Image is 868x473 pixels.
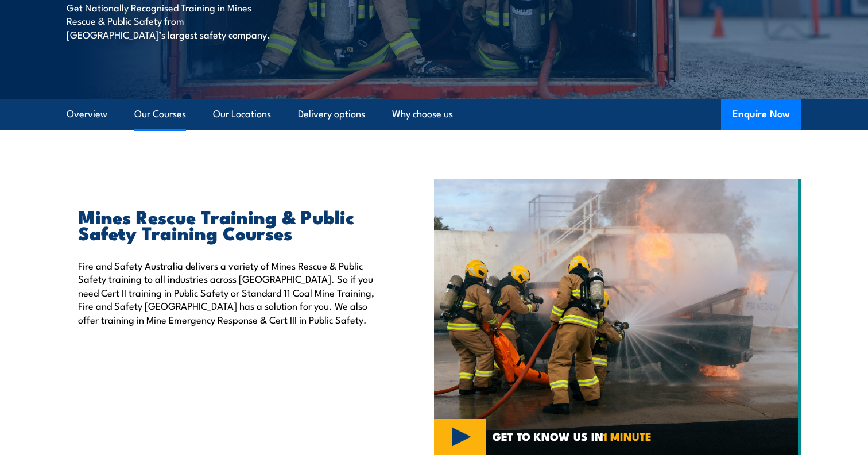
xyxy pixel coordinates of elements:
[392,99,453,129] a: Why choose us
[721,99,801,130] button: Enquire Now
[78,259,381,326] p: Fire and Safety Australia delivers a variety of Mines Rescue & Public Safety training to all indu...
[134,99,186,129] a: Our Courses
[67,1,276,41] p: Get Nationally Recognised Training in Mines Rescue & Public Safety from [GEOGRAPHIC_DATA]’s large...
[493,431,652,441] span: GET TO KNOW US IN
[603,428,652,444] strong: 1 MINUTE
[434,179,801,455] img: Mines Rescue Training & Public Safety COURSES
[213,99,271,129] a: Our Locations
[298,99,365,129] a: Delivery options
[67,99,107,129] a: Overview
[78,208,381,240] h2: Mines Rescue Training & Public Safety Training Courses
